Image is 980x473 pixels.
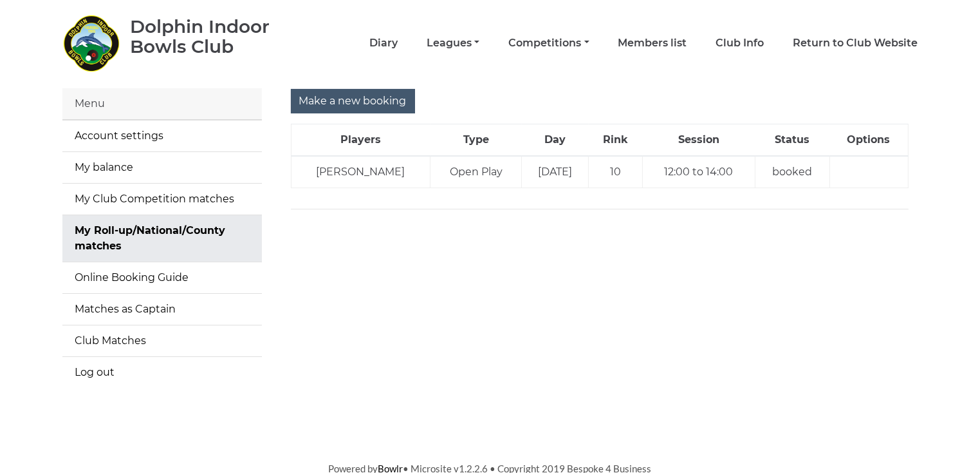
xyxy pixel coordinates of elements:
td: 12:00 to 14:00 [642,156,755,188]
td: Open Play [430,156,522,188]
a: Leagues [427,36,479,50]
td: booked [755,156,830,188]
a: Return to Club Website [793,36,918,50]
a: Members list [618,36,687,50]
div: Dolphin Indoor Bowls Club [130,17,307,57]
th: Options [829,124,908,157]
th: Session [642,124,755,157]
a: Diary [369,36,398,50]
a: Competitions [508,36,589,50]
td: 10 [589,156,643,188]
a: My balance [62,152,262,183]
img: Dolphin Indoor Bowls Club [62,14,120,72]
a: My Club Competition matches [62,184,262,215]
td: [PERSON_NAME] [291,156,430,188]
a: Account settings [62,121,262,151]
a: Online Booking Guide [62,262,262,293]
a: Log out [62,357,262,388]
a: Matches as Captain [62,294,262,325]
a: Club Matches [62,325,262,356]
input: Make a new booking [291,89,415,113]
th: Rink [589,124,643,157]
th: Day [522,124,589,157]
th: Status [755,124,830,157]
td: [DATE] [522,156,589,188]
th: Players [291,124,430,157]
th: Type [430,124,522,157]
a: Club Info [716,36,764,50]
div: Menu [62,88,262,120]
a: My Roll-up/National/County matches [62,215,262,262]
